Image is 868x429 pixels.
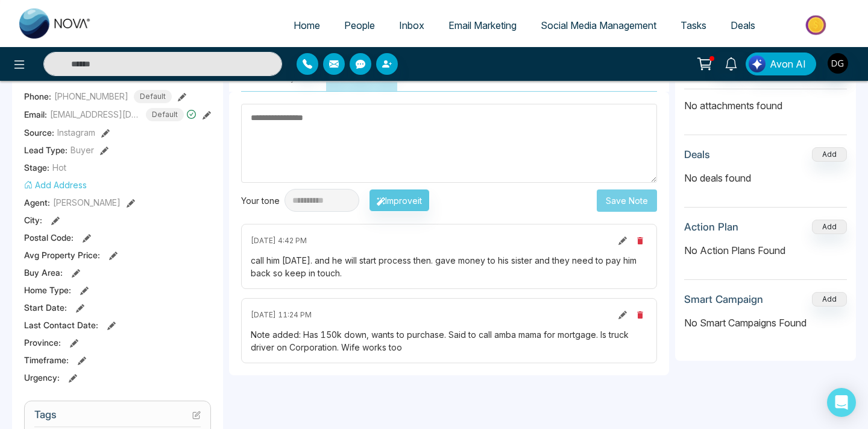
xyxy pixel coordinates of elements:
[134,90,172,103] span: Default
[828,53,848,74] img: User Avatar
[294,19,320,31] span: Home
[57,126,95,139] span: Instagram
[827,388,856,417] div: Open Intercom Messenger
[24,284,71,296] span: Home Type :
[24,371,60,384] span: Urgency :
[251,310,312,320] span: [DATE] 11:24 PM
[54,90,128,103] span: [PHONE_NUMBER]
[731,19,755,31] span: Deals
[332,14,387,37] a: People
[681,19,706,31] span: Tasks
[436,14,529,37] a: Email Marketing
[684,316,847,330] p: No Smart Campaigns Found
[770,57,806,71] span: Avon AI
[387,14,436,37] a: Inbox
[24,336,61,349] span: Province :
[24,90,51,103] span: Phone:
[19,8,92,39] img: Nova CRM Logo
[684,221,738,233] h3: Action Plan
[251,235,307,246] span: [DATE] 4:42 PM
[24,319,98,331] span: Last Contact Date :
[719,14,767,37] a: Deals
[53,196,121,209] span: [PERSON_NAME]
[34,408,201,427] h3: Tags
[773,11,861,39] img: Market-place.gif
[71,144,94,156] span: Buyer
[684,293,763,305] h3: Smart Campaign
[24,249,100,261] span: Avg Property Price :
[52,161,66,174] span: Hot
[24,161,49,174] span: Stage:
[326,64,397,91] button: Notes
[241,194,285,207] div: Your tone
[281,14,332,37] a: Home
[24,196,50,209] span: Agent:
[24,108,47,121] span: Email:
[684,148,710,160] h3: Deals
[24,214,42,226] span: City :
[812,220,847,234] button: Add
[50,108,140,121] span: [EMAIL_ADDRESS][DOMAIN_NAME]
[684,89,847,113] p: No attachments found
[746,52,816,75] button: Avon AI
[668,14,719,37] a: Tasks
[24,179,87,191] button: Add Address
[684,243,847,258] p: No Action Plans Found
[684,171,847,185] p: No deals found
[399,19,424,31] span: Inbox
[251,254,647,279] div: call him [DATE]. and he will start process then. gave money to his sister and they need to pay hi...
[24,266,63,279] span: Buy Area :
[529,14,668,37] a: Social Media Management
[24,126,54,139] span: Source:
[24,301,67,314] span: Start Date :
[24,231,74,244] span: Postal Code :
[812,292,847,307] button: Add
[749,56,766,72] img: Lead Flow
[251,328,647,354] div: Note added: Has 150k down, wants to purchase. Said to call amba mama for mortgage. Is truck drive...
[344,19,375,31] span: People
[146,108,184,121] span: Default
[448,19,517,31] span: Email Marketing
[812,147,847,162] button: Add
[597,189,657,212] button: Save Note
[24,354,69,366] span: Timeframe :
[541,19,656,31] span: Social Media Management
[24,144,68,156] span: Lead Type:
